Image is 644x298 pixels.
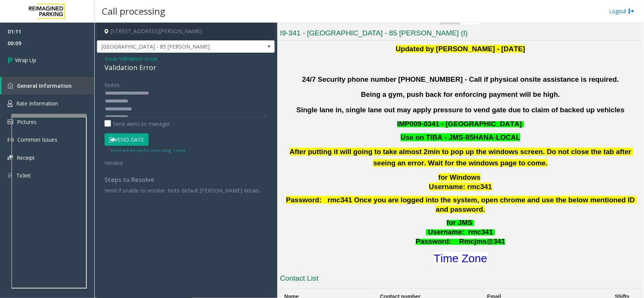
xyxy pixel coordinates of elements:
[609,7,635,15] a: Logout
[8,100,12,107] img: 'icon'
[105,63,267,73] div: Validation Error
[428,228,462,236] span: Username
[447,219,472,226] span: for JMS
[117,55,157,62] span: -
[105,159,123,167] span: Vended
[105,186,267,194] p: Vend if unable to resolve. Note default [PERSON_NAME] details.
[15,56,36,64] span: Wrap Up
[16,100,58,107] span: Rate Information
[105,78,121,89] label: Notes:
[302,75,619,83] b: 24/7 Security phone number [PHONE_NUMBER] - Call if physical onsite assistance is required.
[105,120,170,128] label: Send alerts to manager
[8,172,12,179] img: 'icon'
[280,274,641,286] h3: Contact List
[105,176,267,183] h4: Steps to Resolve
[462,228,493,236] span: : rmc341
[105,55,117,63] span: Issue
[397,120,522,128] span: IMP009-0341 - [GEOGRAPHIC_DATA]
[416,237,505,245] span: Password: Rmcjms@341
[401,133,520,141] font: Use on TIBA - JMS-85HANA-LOCAL
[434,252,487,264] a: Time Zone
[8,155,13,160] img: 'icon'
[290,148,633,167] b: After putting it will going to take almost 2min to pop up the windows screen. Do not close the ta...
[361,90,560,98] b: Being a gym, push back for enforcing payment will be high.
[429,183,492,191] span: Username: rmc341
[97,41,239,53] span: [GEOGRAPHIC_DATA] - 85 [PERSON_NAME]
[98,2,169,20] h3: Call processing
[8,83,13,89] img: 'icon'
[8,137,14,143] img: 'icon'
[2,77,94,95] a: General Information
[280,28,641,41] h3: I9-341 - [GEOGRAPHIC_DATA] - 85 [PERSON_NAME] (I)
[17,82,72,89] span: General Information
[286,196,637,213] span: Password: rmc341 Once you are logged into the system, open chrome and use the below mentioned ID ...
[8,119,13,124] img: 'icon'
[97,23,275,40] h4: [STREET_ADDRESS][PERSON_NAME]
[105,133,149,146] button: Vend Gate
[629,7,635,15] img: logout
[297,106,625,114] b: Single lane in, single lane out may apply pressure to vend gate due to claim of backed up vehicles
[396,45,525,53] b: Updated by [PERSON_NAME] - [DATE]
[438,173,481,181] span: for Windows
[119,55,157,63] span: Validation Issue
[108,147,186,153] small: Vend will be performed using 1 tone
